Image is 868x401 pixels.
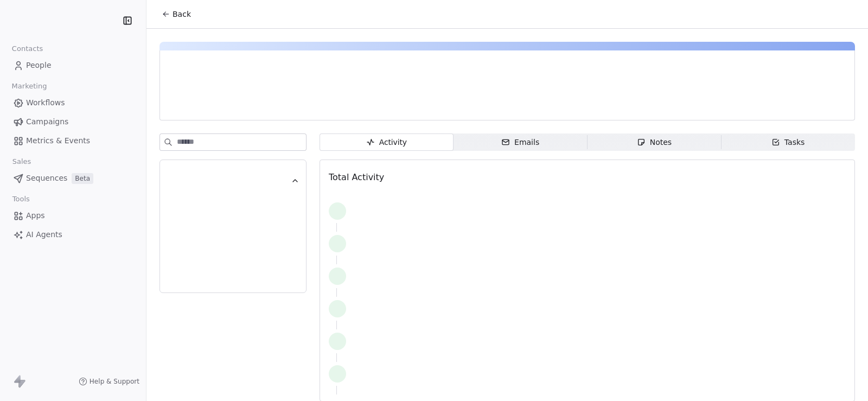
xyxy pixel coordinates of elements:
span: AI Agents [26,229,62,240]
a: People [9,56,137,74]
span: Sequences [26,173,67,184]
div: Notes [637,137,672,148]
a: Workflows [9,94,137,112]
span: Metrics & Events [26,135,90,147]
div: Emails [501,137,539,148]
span: Apps [26,210,45,221]
a: AI Agents [9,226,137,244]
span: Tools [8,191,34,207]
span: Sales [8,154,36,170]
a: Apps [9,207,137,225]
span: Beta [72,173,93,184]
span: People [26,60,52,71]
span: Campaigns [26,116,68,128]
span: Total Activity [329,172,384,182]
a: SequencesBeta [9,169,137,187]
span: Workflows [26,97,65,109]
span: Help & Support [90,377,139,386]
a: Campaigns [9,113,137,131]
span: Marketing [7,78,52,94]
a: Help & Support [79,377,139,386]
span: Contacts [7,41,48,57]
span: Back [173,9,191,20]
button: Back [155,4,197,24]
div: Tasks [771,137,805,148]
a: Metrics & Events [9,132,137,150]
